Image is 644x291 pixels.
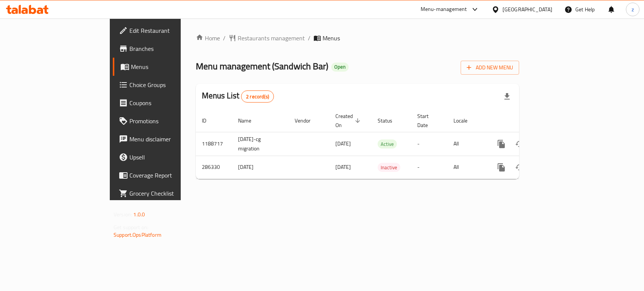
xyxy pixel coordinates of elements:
a: Edit Restaurant [113,21,217,40]
span: ID [202,116,216,125]
span: Start Date [417,112,438,130]
span: 1.0.0 [133,210,145,219]
td: - [411,132,447,156]
a: Branches [113,40,217,58]
span: Upsell [129,153,211,162]
a: Support.OpsPlatform [114,230,161,240]
span: Branches [129,44,211,53]
button: more [492,135,510,153]
span: Menu management ( Sandwich Bar ) [196,58,328,75]
span: Vendor [295,116,320,125]
span: Open [331,64,349,70]
div: Export file [498,87,516,106]
span: Version: [114,210,132,219]
span: Grocery Checklist [129,189,211,198]
a: Coupons [113,94,217,112]
a: Grocery Checklist [113,184,217,202]
td: [DATE] [232,156,289,179]
span: Status [378,116,402,125]
button: Change Status [510,135,529,153]
td: All [447,156,486,179]
button: Change Status [510,158,529,176]
h2: Menus List [202,90,274,103]
span: Coverage Report [129,171,211,180]
li: / [308,34,310,43]
span: Menus [131,62,211,71]
span: z [632,5,634,14]
span: Active [378,140,397,149]
a: Coverage Report [113,166,217,184]
span: Menu disclaimer [129,135,211,144]
td: All [447,132,486,156]
a: Choice Groups [113,76,217,94]
span: 2 record(s) [241,93,274,100]
div: Open [331,63,349,72]
span: Get support on: [114,222,148,232]
span: Choice Groups [129,80,211,89]
th: Actions [486,109,571,132]
a: Menus [113,58,217,76]
button: more [492,158,510,176]
span: Coupons [129,98,211,107]
span: Restaurants management [238,34,305,43]
td: [DATE]-cg migration [232,132,289,156]
div: [GEOGRAPHIC_DATA] [503,5,552,14]
span: Locale [453,116,477,125]
span: Promotions [129,116,211,126]
span: Name [238,116,261,125]
span: [DATE] [335,139,351,149]
button: Add New Menu [461,61,519,75]
table: enhanced table [196,109,571,179]
span: [DATE] [335,162,351,172]
td: - [411,156,447,179]
a: Promotions [113,112,217,130]
span: Add New Menu [467,63,513,72]
span: Edit Restaurant [129,26,211,35]
span: Inactive [378,163,400,172]
a: Restaurants management [229,34,305,43]
a: Menu disclaimer [113,130,217,148]
span: Created On [335,112,363,130]
div: Menu-management [421,5,467,14]
nav: breadcrumb [196,34,519,43]
span: Menus [323,34,340,43]
a: Upsell [113,148,217,166]
li: / [223,34,226,43]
